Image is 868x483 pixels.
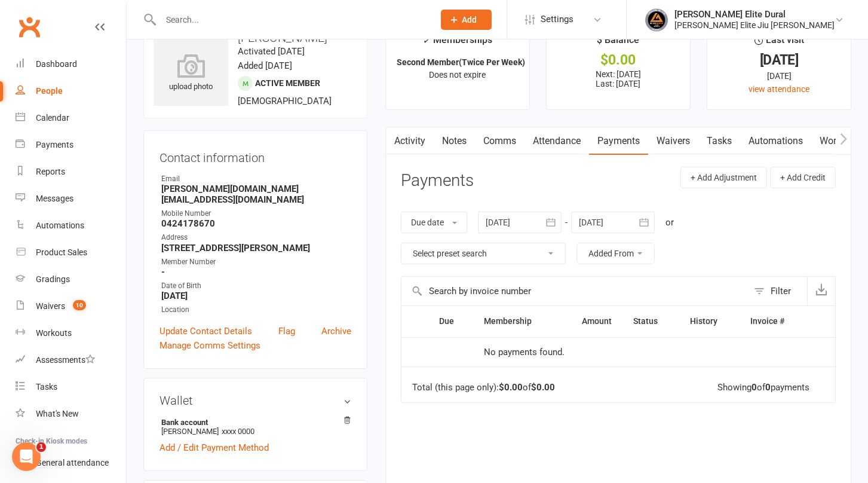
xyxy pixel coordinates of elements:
div: Mobile Number [161,208,351,219]
a: Manage Comms Settings [160,338,260,353]
a: What's New [16,401,126,427]
div: Member Number [161,256,351,268]
a: People [16,78,126,105]
a: Notes [434,127,475,155]
div: $0.00 [557,54,679,66]
button: Due date [401,212,467,233]
div: Total (this page only): of [412,383,555,393]
div: [DATE] [718,54,840,66]
div: Payments [36,140,73,149]
span: Active member [255,78,320,88]
div: [PERSON_NAME] Elite Jiu [PERSON_NAME] [674,20,835,30]
a: Workouts [811,127,868,155]
p: Next: [DATE] Last: [DATE] [557,69,679,88]
img: thumb_image1702864552.png [645,8,668,32]
div: [DATE] [718,69,840,82]
div: Showing of payments [717,383,809,393]
div: Memberships [422,32,492,54]
div: Messages [36,194,73,203]
th: Invoice # [740,306,808,337]
strong: 0 [765,382,771,393]
span: 1 [36,442,46,452]
th: Amount [559,306,622,337]
a: Payments [589,127,648,155]
time: Added [DATE] [238,60,292,71]
a: Payments [16,132,126,158]
h3: Wallet [160,394,351,407]
a: view attendance [749,84,809,94]
a: Product Sales [16,239,126,266]
strong: Bank account [161,418,345,427]
a: Update Contact Details [160,324,252,338]
a: Reports [16,158,126,185]
div: Calendar [36,113,69,123]
a: Tasks [16,374,126,401]
div: Assessments [36,355,95,365]
a: Automations [740,127,811,155]
th: Status [622,306,679,337]
div: Email [161,173,351,185]
a: Clubworx [14,12,44,42]
div: Filter [771,284,791,298]
a: Automations [16,212,126,239]
button: + Add Credit [770,167,836,188]
h3: Payments [401,172,474,190]
li: [PERSON_NAME] [160,416,351,438]
h3: Contact information [160,146,351,164]
strong: - [161,267,351,277]
span: Does not expire [429,70,486,80]
a: Messages [16,185,126,212]
div: Tasks [36,382,57,392]
span: Add [462,15,477,25]
a: Calendar [16,105,126,132]
input: Search by invoice number [401,277,748,305]
a: General attendance kiosk mode [16,450,126,476]
iframe: Intercom live chat [12,442,41,471]
span: Settings [541,6,573,33]
div: or [665,215,674,230]
button: Add [441,10,492,30]
div: Product Sales [36,247,87,257]
div: Dashboard [36,59,77,69]
time: Activated [DATE] [238,46,305,57]
div: Location [161,304,351,316]
a: Assessments [16,347,126,374]
a: Activity [386,127,434,155]
button: Added From [576,243,655,264]
th: Due [428,306,473,337]
th: Membership [473,306,559,337]
div: Gradings [36,274,70,284]
span: 10 [73,300,86,310]
td: No payments found. [473,337,622,367]
span: [DEMOGRAPHIC_DATA] [238,96,332,106]
strong: [DATE] [161,291,351,301]
a: Gradings [16,266,126,293]
strong: [PERSON_NAME][DOMAIN_NAME][EMAIL_ADDRESS][DOMAIN_NAME] [161,184,351,205]
div: Reports [36,167,65,176]
strong: 0424178670 [161,218,351,229]
strong: Second Member(Twice Per Week) [397,57,525,67]
input: Search... [157,11,425,28]
div: $ Balance [597,32,639,54]
div: What's New [36,409,79,418]
a: Attendance [525,127,589,155]
a: Workouts [16,320,126,347]
div: Date of Birth [161,280,351,292]
button: + Add Adjustment [680,167,767,188]
i: ✓ [422,35,430,46]
button: Filter [748,277,807,305]
a: Add / Edit Payment Method [160,441,269,455]
strong: 0 [752,382,757,393]
a: Comms [475,127,525,155]
div: Workouts [36,328,72,338]
div: upload photo [154,54,228,93]
div: Automations [36,221,84,230]
a: Archive [321,324,351,338]
strong: $0.00 [499,382,523,393]
div: Waivers [36,301,65,311]
th: History [679,306,740,337]
div: People [36,86,63,96]
strong: $0.00 [531,382,555,393]
a: Tasks [698,127,740,155]
a: Dashboard [16,51,126,78]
